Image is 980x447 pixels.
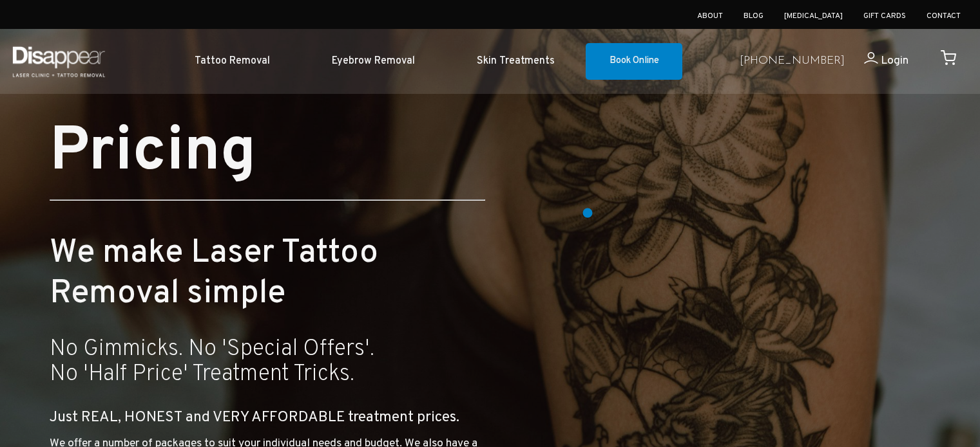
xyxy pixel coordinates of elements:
a: [PHONE_NUMBER] [740,52,845,71]
a: [MEDICAL_DATA] [784,11,843,21]
a: About [697,11,723,21]
a: Eyebrow Removal [301,42,446,81]
h3: No Gimmicks. No 'Special Offers'. No 'Half Price' Treatment Tricks. [50,337,485,387]
a: Contact [927,11,961,21]
a: Tattoo Removal [164,42,301,81]
a: Gift Cards [863,11,906,21]
a: Blog [744,11,764,21]
a: Login [845,52,908,71]
h1: Pricing [50,123,485,183]
span: Login [881,53,908,68]
small: We make Laser Tattoo Removal simple [50,233,378,315]
img: Disappear - Laser Clinic and Tattoo Removal Services in Sydney, Australia [10,39,108,84]
a: Skin Treatments [446,42,586,81]
big: Just REAL, HONEST and VERY AFFORDABLE treatment prices. [50,408,459,427]
a: Book Online [586,43,682,80]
